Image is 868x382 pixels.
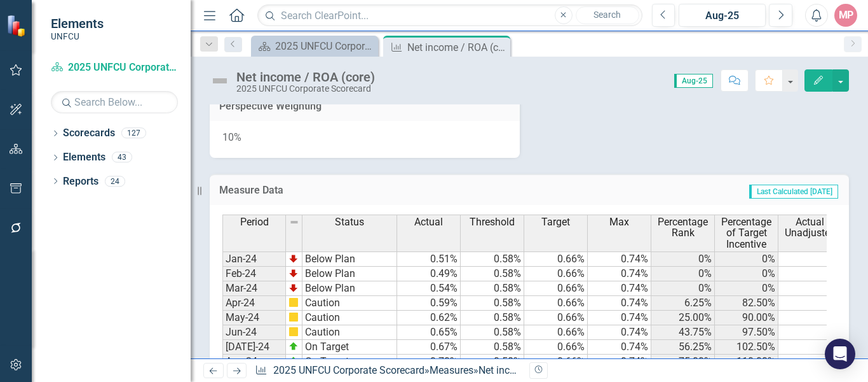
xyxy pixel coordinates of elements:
span: Threshold [470,216,515,228]
div: 2025 UNFCU Corporate Scorecard [236,84,375,94]
td: 102.50% [715,340,778,355]
td: Jan-24 [222,251,286,267]
td: 0.62% [397,311,461,325]
div: 24 [105,176,125,187]
div: Net income / ROA (core) [478,364,587,376]
a: 2025 UNFCU Corporate Scorecard [51,60,178,75]
td: 0.49% [397,267,461,281]
td: 0.66% [524,311,588,325]
span: Aug-25 [674,74,713,88]
td: 43.75% [651,325,715,340]
td: Mar-24 [222,281,286,296]
td: 0.74% [588,355,651,369]
td: On Target [302,340,397,355]
td: 0.58% [461,355,524,369]
td: 0.74% [588,281,651,296]
img: cBAA0RP0Y6D5n+AAAAAElFTkSuQmCC [288,297,299,308]
div: 127 [121,128,146,139]
td: 0.58% [461,325,524,340]
td: 0.74% [588,340,651,355]
img: cBAA0RP0Y6D5n+AAAAAElFTkSuQmCC [288,327,299,337]
td: 0.74% [588,311,651,325]
a: Scorecards [63,126,115,141]
td: Jun-24 [222,325,286,340]
td: 0.66% [524,340,588,355]
td: 97.50% [715,325,778,340]
td: 0% [651,267,715,281]
td: 0.58% [461,296,524,311]
span: Search [593,10,621,20]
td: 0.66% [524,296,588,311]
div: Net income / ROA (core) [407,39,507,55]
td: Apr-24 [222,296,286,311]
span: Actual [414,216,443,228]
td: 110.00% [715,355,778,369]
td: 0.58% [461,340,524,355]
span: Target [541,216,570,228]
span: Elements [51,16,104,31]
td: 0.59% [397,296,461,311]
img: TnMDeAgwAPMxUmUi88jYAAAAAElFTkSuQmCC [288,268,299,278]
td: Feb-24 [222,267,286,281]
td: Below Plan [302,251,397,267]
span: Period [240,216,269,228]
span: 10% [222,131,241,143]
td: 0% [715,251,778,267]
a: Measures [430,364,473,376]
td: 0.74% [588,296,651,311]
td: 0.58% [461,251,524,267]
td: [DATE]-24 [222,340,286,355]
td: 56.25% [651,340,715,355]
td: 25.00% [651,311,715,325]
div: Aug-25 [683,8,761,24]
img: zOikAAAAAElFTkSuQmCC [288,341,299,351]
div: Open Intercom Messenger [825,339,855,369]
td: 0% [715,267,778,281]
td: Aug-24 [222,355,286,369]
td: 0.74% [588,251,651,267]
td: Caution [302,296,397,311]
img: zOikAAAAAElFTkSuQmCC [288,356,299,366]
td: 0.65% [397,325,461,340]
td: 0% [651,251,715,267]
a: 2025 UNFCU Corporate Balanced Scorecard [254,38,375,54]
span: Last Calculated [DATE] [749,185,838,199]
td: 0.66% [524,281,588,296]
div: » » [255,364,520,378]
td: 75.00% [651,355,715,369]
input: Search Below... [51,91,178,113]
td: 0% [715,281,778,296]
a: Reports [63,174,98,189]
span: Percentage Rank [654,216,712,239]
span: Max [609,216,629,228]
td: 0.58% [461,281,524,296]
div: 43 [112,152,132,163]
td: 0.54% [397,281,461,296]
td: 0.70% [397,355,461,369]
td: 0.51% [397,251,461,267]
img: TnMDeAgwAPMxUmUi88jYAAAAAElFTkSuQmCC [288,283,299,293]
td: 0.67% [397,340,461,355]
h3: Perspective Weighting [219,101,510,112]
td: 0.58% [461,311,524,325]
td: 90.00% [715,311,778,325]
button: MP [834,4,857,27]
td: 6.25% [651,296,715,311]
div: 2025 UNFCU Corporate Balanced Scorecard [275,38,375,54]
img: 8DAGhfEEPCf229AAAAAElFTkSuQmCC [289,217,299,227]
img: ClearPoint Strategy [6,15,29,37]
td: 0.66% [524,251,588,267]
button: Aug-25 [679,4,766,27]
td: 0.74% [588,325,651,340]
img: cBAA0RP0Y6D5n+AAAAAElFTkSuQmCC [288,312,299,322]
a: 2025 UNFCU Corporate Scorecard [273,364,424,376]
td: Below Plan [302,281,397,296]
span: Status [335,216,364,228]
td: 0.66% [524,267,588,281]
td: 0.74% [588,267,651,281]
img: Not Defined [210,71,230,91]
h3: Measure Data [219,185,477,196]
td: 0.66% [524,355,588,369]
input: Search ClearPoint... [257,4,642,27]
